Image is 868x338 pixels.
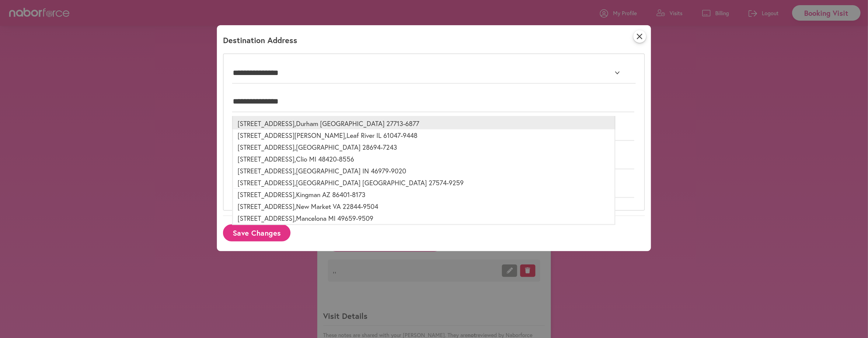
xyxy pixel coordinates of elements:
li: [STREET_ADDRESS] , Mancelona MI 49659-9509 [232,212,615,225]
p: Destination Address [223,35,297,50]
li: [STREET_ADDRESS] , Clio MI 48420-8556 [232,153,615,165]
li: [STREET_ADDRESS][PERSON_NAME] , Leaf River IL 61047-9448 [232,129,615,141]
li: [STREET_ADDRESS] , Durham [GEOGRAPHIC_DATA] 27713-6877 [232,116,615,129]
li: [STREET_ADDRESS] , [GEOGRAPHIC_DATA] [GEOGRAPHIC_DATA] 27574-9259 [232,177,615,189]
li: [STREET_ADDRESS] , New Market VA 22844-9504 [232,200,615,212]
li: [STREET_ADDRESS] , Kingman AZ 86401-8173 [232,189,615,200]
li: [STREET_ADDRESS] , [GEOGRAPHIC_DATA] IN 46979-9020 [232,165,615,177]
i: close [633,30,646,43]
li: [STREET_ADDRESS] , [GEOGRAPHIC_DATA] 28694-7243 [232,141,615,153]
button: Save Changes [223,224,291,241]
